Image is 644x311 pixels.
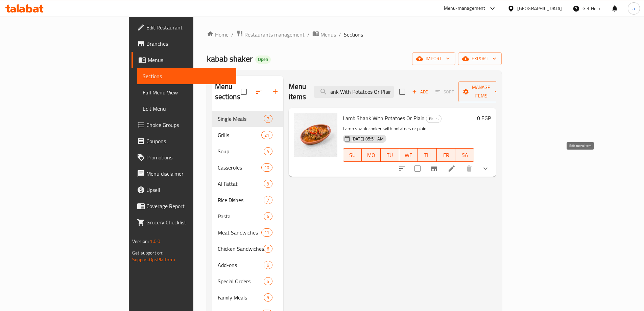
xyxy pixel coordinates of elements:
span: Casseroles [218,163,262,172]
span: Grills [426,115,441,123]
a: Upsell [132,182,236,198]
h2: Menu items [289,82,306,102]
h6: 0 EGP [477,113,491,123]
button: show more [477,160,494,177]
div: items [264,277,272,285]
span: Upsell [146,186,231,194]
span: 4 [264,148,272,155]
a: Edit Restaurant [132,19,236,36]
a: Choice Groups [132,117,236,133]
div: items [264,180,272,188]
div: items [264,147,272,155]
span: 6 [264,213,272,220]
span: [DATE] 05:51 AM [349,136,386,142]
div: items [264,293,272,302]
nav: breadcrumb [207,30,502,39]
button: sort-choices [394,160,410,177]
span: TU [383,150,397,160]
div: Grills [426,115,442,123]
span: import [418,54,450,63]
a: Menus [312,30,336,39]
div: items [264,115,272,123]
button: Add section [267,84,283,100]
span: Select all sections [237,85,251,99]
span: Branches [146,40,231,48]
span: 21 [262,132,272,138]
button: import [412,52,455,65]
span: Restaurants management [244,30,305,39]
span: a [633,5,635,12]
button: TH [418,148,436,162]
span: Sort sections [251,84,267,100]
a: Coupons [132,133,236,149]
span: 7 [264,116,272,122]
div: Chicken Sandwiches6 [212,241,283,257]
span: Promotions [146,153,231,161]
div: Open [255,55,271,64]
li: / [339,30,341,39]
span: Menus [148,56,231,64]
a: Promotions [132,149,236,165]
button: SA [455,148,474,162]
a: Support.OpsPlatform [132,255,175,264]
span: Pasta [218,212,264,220]
div: Family Meals5 [212,289,283,306]
span: Select section first [431,87,458,97]
span: kabab shaker [207,51,253,66]
span: Special Orders [218,277,264,285]
span: 5 [264,294,272,301]
span: Family Meals [218,293,264,302]
a: Grocery Checklist [132,214,236,230]
input: search [314,86,394,98]
div: Soup [218,147,264,155]
svg: Show Choices [481,164,490,173]
span: 5 [264,278,272,285]
div: Meat Sandwiches [218,228,262,237]
span: FR [439,150,453,160]
span: Coupons [146,137,231,145]
span: Select to update [410,161,425,176]
div: [GEOGRAPHIC_DATA] [517,5,562,12]
div: items [264,212,272,220]
span: Grocery Checklist [146,218,231,226]
span: Open [255,57,271,62]
span: MO [364,150,378,160]
span: Menus [320,30,336,39]
span: Full Menu View [143,88,231,96]
button: Add [409,87,431,97]
div: items [264,196,272,204]
a: Coverage Report [132,198,236,214]
li: / [307,30,310,39]
button: export [458,52,502,65]
span: Chicken Sandwiches [218,245,264,253]
span: Manage items [464,83,498,100]
span: Grills [218,131,262,139]
button: delete [461,160,477,177]
button: TU [381,148,399,162]
div: Add-ons [218,261,264,269]
div: Single Meals7 [212,111,283,127]
button: FR [437,148,455,162]
div: Grills21 [212,127,283,143]
p: Lamb shank cooked with potatoes or plain [343,125,474,133]
span: 6 [264,262,272,268]
span: Sections [143,72,231,80]
div: Soup4 [212,143,283,159]
span: 1.0.0 [150,237,160,246]
div: Add-ons6 [212,257,283,273]
span: Sections [344,30,363,39]
span: 11 [262,229,272,236]
span: SA [458,150,471,160]
a: Full Menu View [137,84,236,101]
span: Al Fattat [218,180,264,188]
span: Lamb Shank With Potatoes Or Plain [343,113,425,123]
div: Menu-management [444,4,485,13]
span: Rice Dishes [218,196,264,204]
a: Menus [132,52,236,68]
span: Select section [395,85,409,99]
div: items [264,245,272,253]
span: Add [411,88,429,96]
